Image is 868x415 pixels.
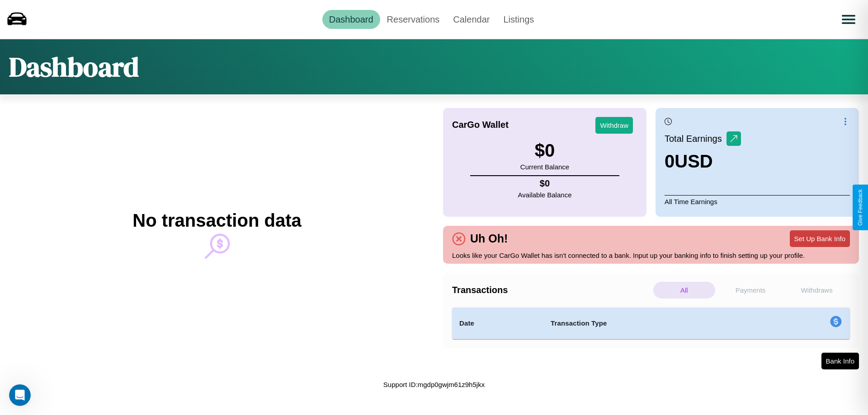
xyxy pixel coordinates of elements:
[452,285,651,295] h4: Transactions
[452,308,850,339] table: simple table
[520,140,569,161] h3: $ 0
[653,282,715,298] p: All
[665,195,850,208] p: All Time Earnings
[459,318,536,329] h4: Date
[520,161,569,173] p: Current Balance
[9,384,31,406] iframe: Intercom live chat
[518,189,572,201] p: Available Balance
[9,48,139,85] h1: Dashboard
[452,249,850,261] p: Looks like your CarGo Wallet has isn't connected to a bank. Input up your banking info to finish ...
[857,189,863,226] div: Give Feedback
[132,210,301,231] h2: No transaction data
[518,178,572,189] h4: $ 0
[551,318,756,329] h4: Transaction Type
[836,7,861,32] button: Open menu
[496,10,541,29] a: Listings
[446,10,496,29] a: Calendar
[786,282,848,298] p: Withdraws
[665,131,726,147] p: Total Earnings
[380,10,447,29] a: Reservations
[466,232,512,245] h4: Uh Oh!
[322,10,380,29] a: Dashboard
[720,282,782,298] p: Payments
[790,230,850,247] button: Set Up Bank Info
[452,120,509,130] h4: CarGo Wallet
[595,117,633,134] button: Withdraw
[665,151,741,172] h3: 0 USD
[821,353,859,369] button: Bank Info
[383,378,485,391] p: Support ID: mgdp0gwjm61z9h5jkx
